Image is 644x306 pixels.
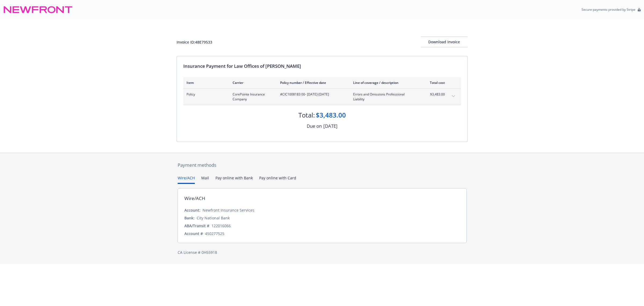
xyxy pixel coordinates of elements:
div: PolicyCorePointe Insurance Company#CIC1008183 00- [DATE]-[DATE]Errors and Omissions Professional ... [183,89,461,105]
div: Total cost [425,80,445,85]
div: Bank: [184,215,195,221]
div: Insurance Payment for Law Offices of [PERSON_NAME] [183,63,461,70]
div: Account # [184,231,203,236]
button: Wire/ACH [178,175,195,184]
div: Line of coverage / description [353,80,416,85]
span: Policy [186,92,224,97]
div: Payment methods [178,162,467,169]
span: $3,483.00 [425,92,445,97]
span: Errors and Omissions Professional Liability [353,92,416,102]
span: #CIC1008183 00 - [DATE]-[DATE] [280,92,345,97]
div: [DATE] [323,123,338,130]
div: $3,483.00 [316,111,346,120]
div: Total: [298,111,315,120]
div: City National Bank [197,215,230,221]
div: CA License # 0H55918 [178,250,467,255]
button: Pay online with Card [259,175,296,184]
span: CorePointe Insurance Company [233,92,272,102]
div: Carrier [233,80,272,85]
div: ABA/Transit # [184,223,209,229]
button: expand content [449,92,458,101]
button: Download Invoice [421,37,468,47]
div: Newfront Insurance Services [203,207,254,213]
div: Policy number / Effective date [280,80,345,85]
p: Secure payments provided by Stripe [581,7,635,12]
div: Item [186,80,224,85]
div: Wire/ACH [184,195,205,202]
div: Due on [307,123,322,130]
div: Invoice ID: 48E79533 [177,39,212,45]
div: 122016066 [211,223,231,229]
div: 450277525 [205,231,224,236]
button: Pay online with Bank [215,175,253,184]
button: Mail [201,175,209,184]
div: Account: [184,207,200,213]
